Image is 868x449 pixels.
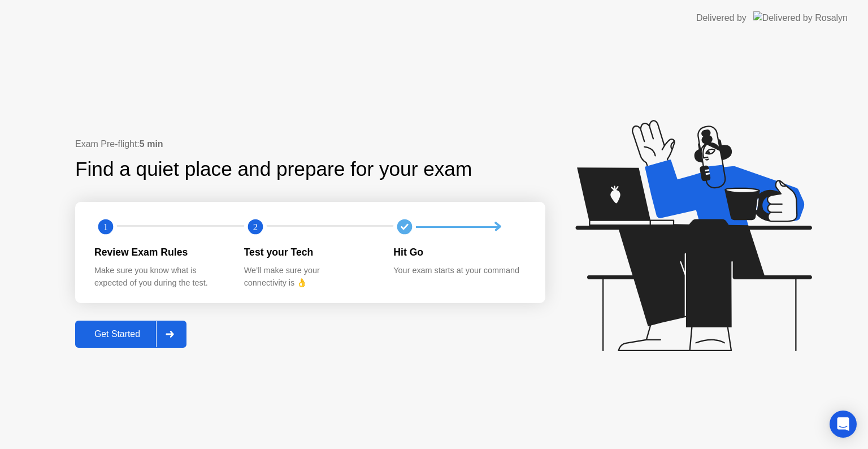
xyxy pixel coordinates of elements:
[79,329,156,339] div: Get Started
[830,411,857,438] div: Open Intercom Messenger
[393,245,525,260] div: Hit Go
[75,137,545,151] div: Exam Pre-flight:
[244,245,376,260] div: Test your Tech
[696,11,747,25] div: Delivered by
[94,245,226,260] div: Review Exam Rules
[75,321,186,348] button: Get Started
[75,154,474,184] div: Find a quiet place and prepare for your exam
[94,265,226,289] div: Make sure you know what is expected of you during the test.
[393,265,525,277] div: Your exam starts at your command
[103,222,108,232] text: 1
[244,265,376,289] div: We’ll make sure your connectivity is 👌
[140,139,163,149] b: 5 min
[253,222,258,232] text: 2
[753,11,848,24] img: Delivered by Rosalyn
